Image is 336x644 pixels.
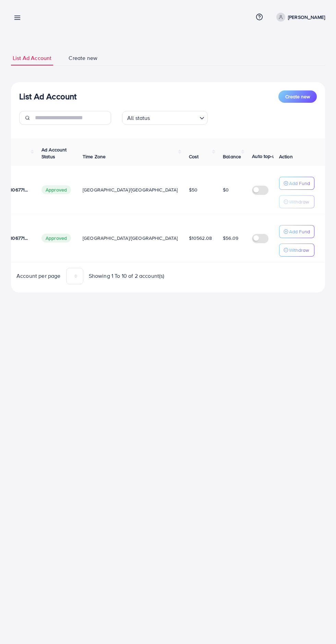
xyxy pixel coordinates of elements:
p: Auto top-up [252,152,278,160]
span: List Ad Account [13,54,51,62]
span: Create new [285,93,310,100]
span: Action [279,153,293,160]
a: [PERSON_NAME] [274,13,325,22]
button: Withdraw [279,244,314,257]
button: Withdraw [279,195,314,208]
p: [PERSON_NAME] [288,13,325,21]
button: Add Fund [279,225,314,238]
p: Add Fund [289,227,310,236]
span: Account per page [16,272,61,280]
span: Approved [41,234,71,243]
span: All status [126,113,152,123]
span: Create new [69,54,97,62]
iframe: Chat [307,613,331,639]
span: $0 [223,186,229,193]
span: $56.09 [223,235,238,241]
p: Withdraw [289,246,309,254]
input: Search for option [152,112,197,123]
span: $10562.08 [189,235,212,241]
span: [GEOGRAPHIC_DATA]/[GEOGRAPHIC_DATA] [83,235,178,241]
span: Ad Account Status [41,146,67,160]
span: Time Zone [83,153,106,160]
button: Create new [278,90,317,103]
span: Cost [189,153,199,160]
span: $50 [189,186,197,193]
span: Balance [223,153,241,160]
span: Approved [41,185,71,194]
span: [GEOGRAPHIC_DATA]/[GEOGRAPHIC_DATA] [83,186,178,193]
h3: List Ad Account [19,91,76,101]
p: Add Fund [289,179,310,187]
p: Withdraw [289,198,309,206]
span: Showing 1 To 10 of 2 account(s) [89,272,165,280]
button: Add Fund [279,177,314,190]
div: Search for option [122,111,208,125]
